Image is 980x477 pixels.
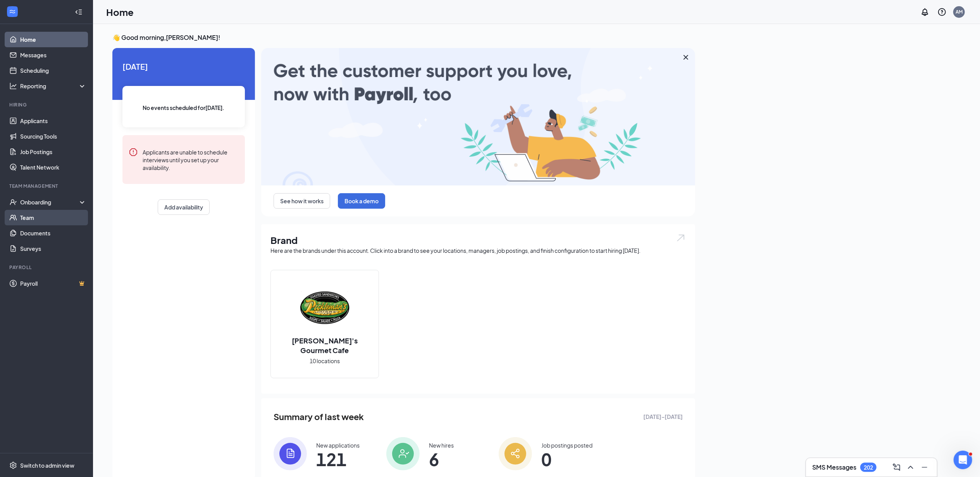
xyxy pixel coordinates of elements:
[956,9,963,15] div: AM
[274,437,307,470] img: icon
[920,7,930,17] svg: Notifications
[20,160,86,175] a: Talent Network
[20,210,86,225] a: Team
[954,451,972,469] iframe: Intercom live chat
[9,183,85,189] div: Team Management
[143,148,239,172] div: Applicants are unable to schedule interviews until you set up your availability.
[429,452,454,466] span: 6
[106,5,134,19] h1: Home
[270,247,686,254] div: Here are the brands under this account. Click into a brand to see your locations, managers, job p...
[20,113,86,129] a: Applicants
[937,7,947,17] svg: QuestionInfo
[643,412,683,421] span: [DATE] - [DATE]
[890,461,903,474] button: ComposeMessage
[261,48,695,185] img: payroll-large.gif
[918,461,931,474] button: Minimize
[274,410,364,424] span: Summary of last week
[271,336,379,355] h2: [PERSON_NAME]'s Gourmet Cafe
[904,461,917,474] button: ChevronUp
[20,129,86,144] a: Sourcing Tools
[158,199,210,215] button: Add availability
[9,264,85,271] div: Payroll
[270,233,686,247] h1: Brand
[541,441,592,449] div: Job postings posted
[300,283,350,333] img: Pickleman's Gourmet Cafe
[20,47,86,63] a: Messages
[143,103,225,112] span: No events scheduled for [DATE] .
[20,82,87,90] div: Reporting
[112,33,695,42] h3: 👋 Good morning, [PERSON_NAME] !
[20,276,86,291] a: PayrollCrown
[20,32,86,47] a: Home
[20,241,86,256] a: Surveys
[681,53,691,62] svg: Cross
[20,144,86,160] a: Job Postings
[316,452,360,466] span: 121
[20,225,86,241] a: Documents
[316,441,360,449] div: New applications
[9,101,85,108] div: Hiring
[892,463,901,472] svg: ComposeMessage
[310,357,340,365] span: 10 locations
[338,193,385,209] button: Book a demo
[499,437,532,470] img: icon
[541,452,592,466] span: 0
[20,198,80,206] div: Onboarding
[386,437,420,470] img: icon
[20,462,74,469] div: Switch to admin view
[676,233,686,242] img: open.6027fd2a22e1237b5b06.svg
[906,463,915,472] svg: ChevronUp
[812,463,856,472] h3: SMS Messages
[9,198,17,206] svg: UserCheck
[122,60,245,72] span: [DATE]
[9,82,17,90] svg: Analysis
[920,463,929,472] svg: Minimize
[274,193,330,209] button: See how it works
[864,464,873,471] div: 202
[9,462,17,469] svg: Settings
[9,8,16,15] svg: WorkstreamLogo
[20,63,86,78] a: Scheduling
[75,8,83,16] svg: Collapse
[429,441,454,449] div: New hires
[129,148,138,157] svg: Error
